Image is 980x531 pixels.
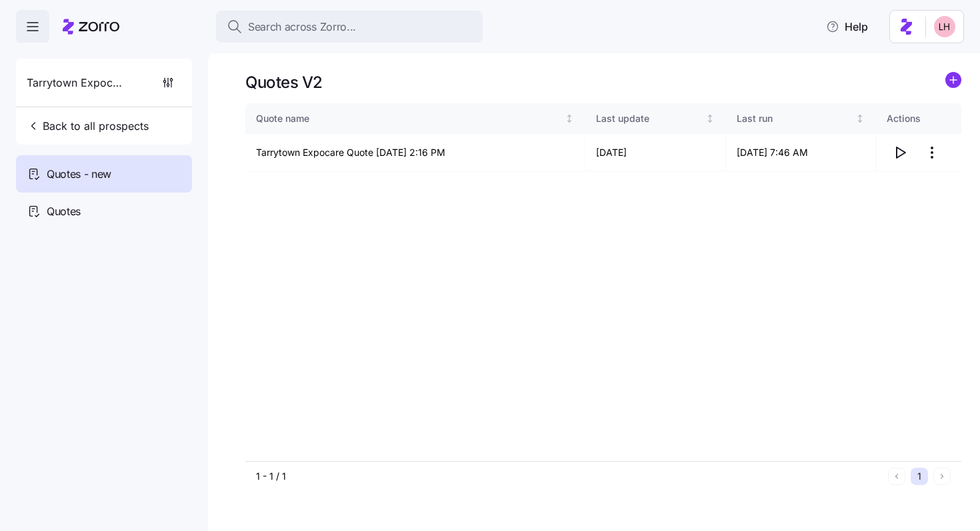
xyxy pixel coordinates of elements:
a: Quotes [16,193,192,230]
svg: add icon [945,72,961,88]
span: Quotes - new [47,166,111,183]
div: Not sorted [565,114,574,123]
div: Not sorted [855,114,865,123]
th: Last updateNot sorted [585,103,725,134]
button: Next page [933,468,951,485]
span: Tarrytown Expocare [27,75,123,91]
th: Last runNot sorted [726,103,876,134]
div: Not sorted [705,114,715,123]
td: [DATE] [585,134,725,172]
div: Last update [596,111,703,126]
div: Quote name [256,111,563,126]
h1: Quotes V2 [245,72,323,93]
span: Help [826,19,868,35]
span: Search across Zorro... [248,19,356,35]
img: 8ac9784bd0c5ae1e7e1202a2aac67deb [934,16,955,37]
span: Back to all prospects [27,118,149,134]
button: 1 [911,468,928,485]
div: Actions [887,111,951,126]
span: Quotes [47,203,81,220]
button: Previous page [888,468,905,485]
button: Back to all prospects [21,113,154,139]
button: Help [815,13,879,40]
div: 1 - 1 / 1 [256,470,883,483]
a: add icon [945,72,961,93]
div: Last run [737,111,853,126]
td: [DATE] 7:46 AM [726,134,876,172]
button: Search across Zorro... [216,11,483,43]
td: Tarrytown Expocare Quote [DATE] 2:16 PM [245,134,585,172]
a: Quotes - new [16,155,192,193]
th: Quote nameNot sorted [245,103,585,134]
